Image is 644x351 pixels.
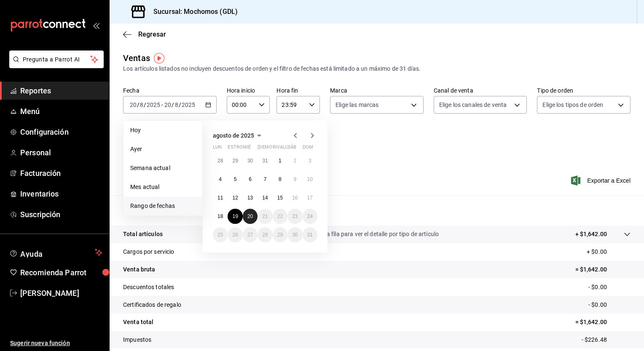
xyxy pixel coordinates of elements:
[123,265,155,274] p: Venta bruta
[587,177,631,184] font: Exportar a Excel
[138,30,166,38] span: Regresar
[123,318,153,327] p: Venta total
[123,283,174,292] p: Descuentos totales
[303,209,317,224] button: 24 de agosto de 2025
[258,190,272,205] button: 14 de agosto de 2025
[232,232,238,238] abbr: 26 de agosto de 2025
[273,209,287,224] button: 22 de agosto de 2025
[234,176,237,182] abbr: 5 de agosto de 2025
[273,227,287,242] button: 29 de agosto de 2025
[213,227,228,242] button: 25 de agosto de 2025
[6,61,104,70] a: Pregunta a Parrot AI
[303,144,313,153] abbr: domingo
[287,153,302,168] button: 2 de agosto de 2025
[303,153,317,168] button: 3 de agosto de 2025
[228,227,242,242] button: 26 de agosto de 2025
[277,213,283,219] abbr: 22 de agosto de 2025
[247,213,253,219] abbr: 20 de agosto de 2025
[575,265,631,274] p: = $1,642.00
[287,209,302,224] button: 23 de agosto de 2025
[228,144,254,153] abbr: martes
[213,190,228,205] button: 11 de agosto de 2025
[219,176,222,182] abbr: 4 de agosto de 2025
[10,340,70,346] font: Sugerir nueva función
[273,144,296,153] abbr: viernes
[307,213,313,219] abbr: 24 de agosto de 2025
[573,175,631,186] button: Exportar a Excel
[307,195,313,201] abbr: 17 de agosto de 2025
[232,213,238,219] abbr: 19 de agosto de 2025
[217,195,223,201] abbr: 11 de agosto de 2025
[130,202,196,210] span: Rango de fechas
[123,30,166,38] button: Regresar
[228,153,242,168] button: 29 de julio de 2025
[273,172,287,187] button: 8 de agosto de 2025
[307,176,313,182] abbr: 10 de agosto de 2025
[262,232,268,238] abbr: 28 de agosto de 2025
[277,232,283,238] abbr: 29 de agosto de 2025
[588,300,631,309] p: - $0.00
[292,213,298,219] abbr: 23 de agosto de 2025
[243,190,258,205] button: 13 de agosto de 2025
[23,55,91,64] span: Pregunta a Parrot AI
[172,101,174,108] span: /
[93,22,99,29] button: open_drawer_menu
[130,183,196,191] span: Mes actual
[147,7,238,17] h3: Sucursal: Mochomos (GDL)
[439,101,507,109] span: Elige los canales de venta
[161,101,163,108] span: -
[174,101,179,108] input: --
[129,101,137,108] input: --
[287,144,296,153] abbr: sábado
[279,176,282,182] abbr: 8 de agosto de 2025
[228,209,242,224] button: 19 de agosto de 2025
[140,101,144,108] input: --
[123,205,631,215] p: Resumen
[130,164,196,173] span: Semana actual
[243,209,258,224] button: 20 de agosto de 2025
[243,144,251,153] abbr: miércoles
[258,144,307,153] abbr: jueves
[243,227,258,242] button: 27 de agosto de 2025
[309,158,311,164] abbr: 3 de agosto de 2025
[217,213,223,219] abbr: 18 de agosto de 2025
[9,51,104,68] button: Pregunta a Parrot AI
[262,195,268,201] abbr: 14 de agosto de 2025
[20,189,59,198] font: Inventarios
[154,53,164,64] img: Marcador de información sobre herramientas
[217,232,223,238] abbr: 25 de agosto de 2025
[575,230,607,239] p: + $1,642.00
[276,88,320,93] label: Hora fin
[262,158,268,164] abbr: 31 de julio de 2025
[20,86,51,95] font: Reportes
[434,88,527,93] label: Canal de venta
[232,158,238,164] abbr: 29 de julio de 2025
[137,101,140,108] span: /
[123,52,150,64] div: Ventas
[299,230,439,239] p: Da clic en la fila para ver el detalle por tipo de artículo
[262,213,268,219] abbr: 21 de agosto de 2025
[273,153,287,168] button: 1 de agosto de 2025
[258,227,272,242] button: 28 de agosto de 2025
[227,88,270,93] label: Hora inicio
[287,227,302,242] button: 30 de agosto de 2025
[277,195,283,201] abbr: 15 de agosto de 2025
[258,153,272,168] button: 31 de julio de 2025
[335,101,378,109] span: Elige las marcas
[293,158,296,164] abbr: 2 de agosto de 2025
[287,190,302,205] button: 16 de agosto de 2025
[258,172,272,187] button: 7 de agosto de 2025
[20,247,91,258] span: Ayuda
[123,230,163,239] p: Total artículos
[303,190,317,205] button: 17 de agosto de 2025
[164,101,172,108] input: --
[217,158,223,164] abbr: 28 de julio de 2025
[130,145,196,154] span: Ayer
[213,153,228,168] button: 28 de julio de 2025
[20,169,61,178] font: Facturación
[303,172,317,187] button: 10 de agosto de 2025
[20,268,86,277] font: Recomienda Parrot
[307,232,313,238] abbr: 31 de agosto de 2025
[303,227,317,242] button: 31 de agosto de 2025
